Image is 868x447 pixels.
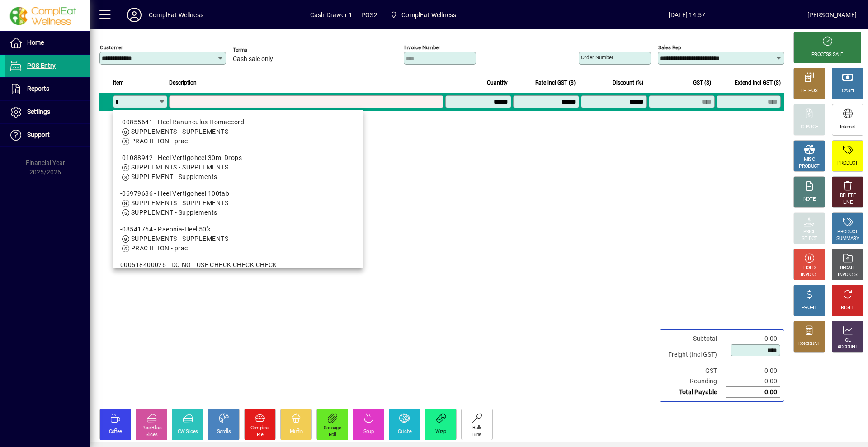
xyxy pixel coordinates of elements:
div: -06979686 - Heel Vertigoheel 100tab [120,189,356,198]
td: 0.00 [726,387,780,398]
div: PRICE [803,229,816,235]
div: Internet [840,124,855,131]
span: Discount (%) [613,78,643,88]
mat-option: -06979686 - Heel Vertigoheel 100tab [113,185,363,221]
span: PRACTITION - prac [131,137,188,145]
mat-option: -00855641 - Heel Ranunculus Homaccord [113,114,363,150]
div: DISCOUNT [798,341,820,348]
span: Home [27,39,44,46]
div: EFTPOS [801,88,818,94]
span: Item [113,78,124,88]
mat-label: Invoice number [404,44,440,51]
div: Soup [363,428,373,435]
div: Bulk [472,425,481,432]
span: SUPPLEMENTS - SUPPLEMENTS [131,199,228,207]
mat-option: 000518400026 - DO NOT USE CHECK CHECK CHECK [113,257,363,292]
span: Settings [27,108,50,115]
div: Sausage [324,425,341,432]
div: CHARGE [801,124,818,131]
div: ACCOUNT [837,344,858,351]
mat-label: Customer [100,44,123,51]
div: CW Slices [178,428,198,435]
span: POS Entry [27,62,56,69]
div: MISC [804,156,815,163]
span: Cash sale only [233,56,273,63]
a: Home [5,32,90,54]
span: SUPPLEMENT - Supplements [131,173,217,180]
div: CASH [842,88,854,94]
div: -08541764 - Paeonia-Heel 50's [120,225,356,234]
span: POS2 [361,8,377,22]
div: HOLD [803,265,815,272]
div: PRODUCT [837,160,858,167]
span: Extend incl GST ($) [735,78,781,88]
span: SUPPLEMENTS - SUPPLEMENTS [131,164,228,171]
a: Reports [5,78,90,100]
div: Slices [146,432,158,438]
div: Roll [329,432,336,438]
div: INVOICES [838,272,857,278]
div: ComplEat Wellness [149,8,203,22]
div: Pie [257,432,263,438]
span: Support [27,131,50,138]
td: 0.00 [726,334,780,344]
div: PROFIT [802,305,817,311]
div: Bins [472,432,481,438]
div: LINE [843,199,852,206]
td: GST [664,366,726,376]
div: NOTE [803,196,815,203]
td: 0.00 [726,376,780,387]
span: [DATE] 14:57 [566,8,807,22]
div: RESET [841,305,854,311]
mat-label: Sales rep [658,44,681,51]
span: SUPPLEMENT - Supplements [131,209,217,216]
button: Profile [120,7,149,23]
div: Scrolls [217,428,231,435]
div: DELETE [840,193,855,199]
a: Support [5,124,90,146]
span: SUPPLEMENTS - SUPPLEMENTS [131,128,228,135]
div: Pure Bliss [142,425,161,432]
div: GL [845,337,851,344]
span: SUPPLEMENTS - SUPPLEMENTS [131,235,228,242]
mat-label: Order number [581,54,613,61]
div: 000518400026 - DO NOT USE CHECK CHECK CHECK [120,260,356,270]
span: Quantity [487,78,508,88]
div: -00855641 - Heel Ranunculus Homaccord [120,118,356,127]
td: Rounding [664,376,726,387]
mat-option: -01088942 - Heel Vertigoheel 30ml Drops [113,150,363,185]
span: Rate incl GST ($) [535,78,576,88]
span: Reports [27,85,49,92]
div: Quiche [398,428,412,435]
div: SELECT [802,235,817,242]
mat-option: -08541764 - Paeonia-Heel 50's [113,221,363,257]
span: Cash Drawer 1 [310,8,352,22]
span: Terms [233,47,287,53]
td: Freight (Incl GST) [664,344,726,366]
div: Wrap [435,428,446,435]
div: RECALL [840,265,856,272]
span: ComplEat Wellness [387,7,460,23]
div: PRODUCT [837,229,858,235]
div: PROCESS SALE [811,52,843,58]
div: -01088942 - Heel Vertigoheel 30ml Drops [120,153,356,163]
div: [PERSON_NAME] [807,8,857,22]
div: Compleat [250,425,269,432]
div: INVOICE [801,272,817,278]
td: 0.00 [726,366,780,376]
div: SUMMARY [836,235,859,242]
span: PRACTITION - prac [131,245,188,252]
div: PRODUCT [799,163,819,170]
div: Coffee [109,428,122,435]
div: Muffin [290,428,303,435]
span: GST ($) [693,78,711,88]
span: Description [169,78,197,88]
td: Subtotal [664,334,726,344]
span: ComplEat Wellness [401,8,456,22]
a: Settings [5,101,90,123]
td: Total Payable [664,387,726,398]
